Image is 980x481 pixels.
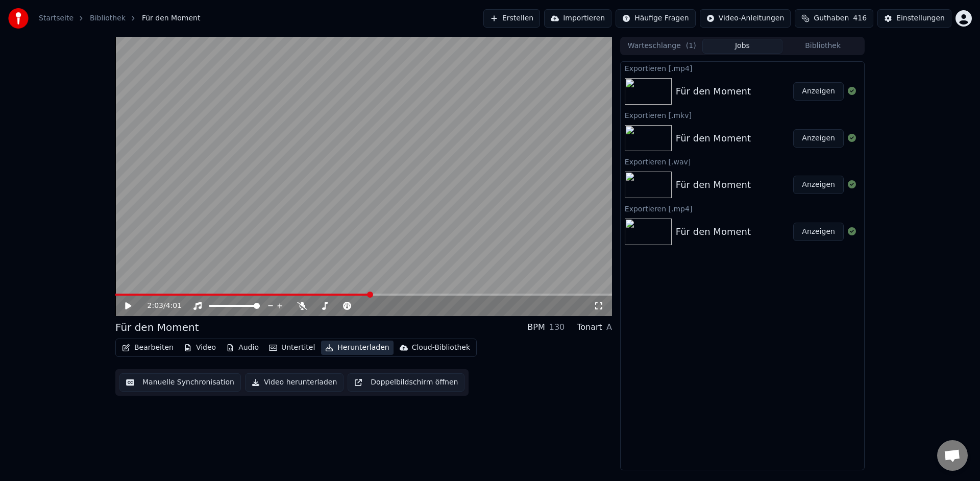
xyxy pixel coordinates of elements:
[853,13,867,23] span: 416
[577,321,602,333] div: Tonart
[896,13,945,23] div: Einstellungen
[412,343,470,353] div: Cloud-Bibliothek
[222,341,263,355] button: Audio
[676,178,751,192] div: Für den Moment
[39,13,200,23] nav: breadcrumb
[622,39,702,54] button: Warteschlange
[621,62,864,74] div: Exportieren [.mp4]
[793,176,844,194] button: Anzeigen
[8,8,29,29] img: youka
[616,9,696,28] button: Häufige Fragen
[148,301,163,311] span: 2:03
[483,9,540,28] button: Erstellen
[166,301,182,311] span: 4:01
[676,225,751,239] div: Für den Moment
[180,341,220,355] button: Video
[142,13,200,23] span: Für den Moment
[115,320,199,334] div: Für den Moment
[544,9,611,28] button: Importieren
[814,13,849,23] span: Guthaben
[606,321,612,333] div: A
[700,9,791,28] button: Video-Anleitungen
[795,9,873,28] button: Guthaben416
[793,223,844,241] button: Anzeigen
[686,41,696,51] span: ( 1 )
[118,341,178,355] button: Bearbeiten
[676,84,751,99] div: Für den Moment
[621,109,864,121] div: Exportieren [.mkv]
[348,373,464,392] button: Doppelbildschirm öffnen
[621,155,864,167] div: Exportieren [.wav]
[877,9,951,28] button: Einstellungen
[119,373,241,392] button: Manuelle Synchronisation
[676,131,751,146] div: Für den Moment
[793,129,844,148] button: Anzeigen
[621,202,864,214] div: Exportieren [.mp4]
[527,321,545,333] div: BPM
[782,39,863,54] button: Bibliothek
[937,440,968,471] div: Chat öffnen
[265,341,319,355] button: Untertitel
[39,13,73,23] a: Startseite
[90,13,126,23] a: Bibliothek
[245,373,344,392] button: Video herunterladen
[549,321,565,333] div: 130
[793,82,844,101] button: Anzeigen
[321,341,393,355] button: Herunterladen
[702,39,783,54] button: Jobs
[148,301,172,311] div: /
